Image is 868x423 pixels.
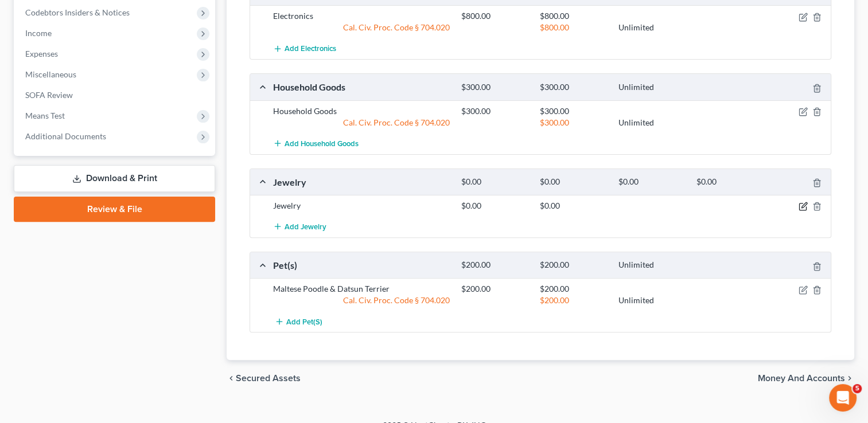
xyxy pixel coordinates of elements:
span: Add Electronics [285,44,336,53]
div: $300.00 [534,105,613,117]
div: Cal. Civ. Proc. Code § 704.020 [267,117,456,128]
div: $200.00 [456,260,534,271]
div: Household Goods [267,105,456,117]
button: Add Electronics [273,38,336,59]
div: Household Goods [267,81,456,93]
i: chevron_left [227,374,236,383]
div: Unlimited [612,295,691,306]
div: Jewelry [267,176,456,188]
span: 5 [853,384,862,393]
div: Maltese Poodle & Datsun Terrier [267,283,456,295]
div: $300.00 [456,105,534,117]
div: Cal. Civ. Proc. Code § 704.020 [267,22,456,33]
div: $800.00 [534,10,613,22]
div: $800.00 [534,22,613,33]
div: $200.00 [534,260,613,271]
button: Add Pet(s) [273,311,324,332]
span: Secured Assets [236,374,301,383]
span: Add Pet(s) [286,317,322,326]
div: Unlimited [612,82,691,93]
span: Miscellaneous [25,69,76,79]
div: Cal. Civ. Proc. Code § 704.020 [267,295,456,306]
div: $0.00 [456,177,534,187]
div: $0.00 [612,177,691,187]
div: $0.00 [534,200,613,211]
span: Codebtors Insiders & Notices [25,7,130,17]
a: Review & File [14,197,215,222]
div: $300.00 [534,82,613,93]
span: Expenses [25,49,58,58]
button: Add Household Goods [273,133,359,154]
div: $300.00 [534,117,613,128]
a: Download & Print [14,165,215,192]
span: Means Test [25,111,65,120]
button: Money and Accounts chevron_right [758,374,854,383]
button: Add Jewelry [273,216,326,237]
span: Income [25,28,52,38]
div: Jewelry [267,200,456,211]
div: $200.00 [534,295,613,306]
div: $0.00 [456,200,534,211]
div: $200.00 [456,283,534,295]
span: Additional Documents [25,131,106,141]
iframe: Intercom live chat [829,384,857,412]
a: SOFA Review [16,85,215,105]
span: Add Jewelry [285,222,326,232]
span: SOFA Review [25,90,73,100]
div: Electronics [267,10,456,22]
div: $800.00 [456,10,534,22]
div: Unlimited [612,260,691,271]
div: $0.00 [691,177,769,187]
div: $300.00 [456,82,534,93]
div: $200.00 [534,283,613,295]
span: Money and Accounts [758,374,845,383]
div: Unlimited [612,22,691,33]
div: Unlimited [612,117,691,128]
div: $0.00 [534,177,613,187]
i: chevron_right [845,374,854,383]
button: chevron_left Secured Assets [227,374,301,383]
span: Add Household Goods [285,139,359,148]
div: Pet(s) [267,259,456,271]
